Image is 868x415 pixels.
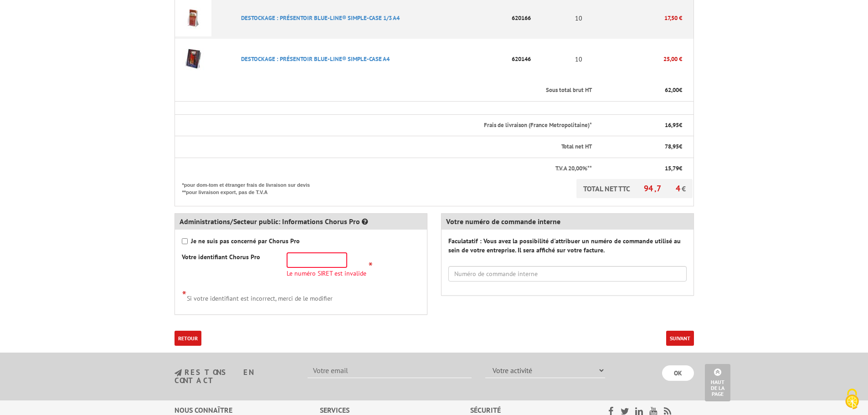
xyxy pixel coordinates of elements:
strong: Je ne suis pas concerné par Chorus Pro [191,237,300,245]
p: TOTAL NET TTC € [576,179,693,198]
img: Cookies (fenêtre modale) [841,388,863,410]
p: € [600,121,682,130]
span: Le numéro SIRET est invalide [287,270,366,277]
button: Cookies (fenêtre modale) [836,384,868,415]
div: Administrations/Secteur public: Informations Chorus Pro [175,214,427,230]
div: Si votre identifiant est incorrect, merci de le modifier [182,288,420,303]
td: 10 [564,39,593,80]
th: Total net HT [175,136,593,158]
a: Retour [175,331,201,346]
input: Votre email [308,363,472,378]
label: Faculatatif : Vous avez la possibilité d'attribuer un numéro de commande utilisé au sein de votre... [448,236,687,255]
p: € [600,143,682,151]
p: T.V.A 20,00%** [182,164,592,173]
span: 94,74 [644,183,682,194]
p: 620146 [509,51,564,67]
p: 620166 [509,10,564,26]
button: Suivant [666,331,694,346]
span: 62,00 [665,86,679,94]
p: 25,00 € [593,51,682,67]
a: Haut de la page [705,364,730,401]
div: Votre numéro de commande interne [442,214,693,230]
a: DESTOCKAGE : PRéSENTOIR BLUE-LINE® SIMPLE-CASE A4 [241,55,390,63]
th: Sous total brut HT [175,80,593,101]
input: Numéro de commande interne [448,266,687,282]
p: € [600,86,682,95]
img: newsletter.jpg [175,369,182,377]
input: OK [662,365,694,381]
span: 16,95 [665,121,679,129]
img: DESTOCKAGE : PRéSENTOIR BLUE-LINE® SIMPLE-CASE A4 [175,41,211,77]
p: *pour dom-tom et étranger frais de livraison sur devis **pour livraison export, pas de T.V.A [182,179,319,196]
span: 78,95 [665,143,679,150]
th: Frais de livraison (France Metropolitaine)* [175,114,593,136]
h3: restons en contact [175,369,294,384]
p: 17,50 € [593,10,682,26]
p: € [600,164,682,173]
input: Je ne suis pas concerné par Chorus Pro [182,238,188,244]
span: 15,79 [665,164,679,172]
a: DESTOCKAGE : PRéSENTOIR BLUE-LINE® SIMPLE-CASE 1/3 A4 [241,14,400,22]
label: Votre identifiant Chorus Pro [182,252,260,261]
